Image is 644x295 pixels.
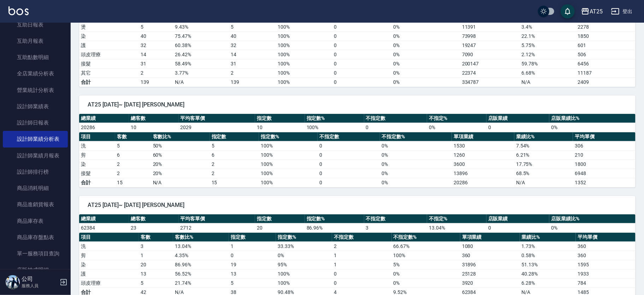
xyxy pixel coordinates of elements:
td: 0 [332,278,392,288]
th: 客數比% [173,233,229,242]
th: 指定數% [305,214,364,224]
th: 業績比% [520,233,576,242]
td: 139 [229,77,276,87]
td: 100 % [276,31,332,41]
td: 21.74 % [173,278,229,288]
th: 平均單價 [573,132,636,141]
td: 2712 [179,223,255,232]
td: 6456 [576,59,636,68]
td: 26.42 % [173,50,229,59]
a: 商品庫存表 [3,213,68,229]
td: 100 % [259,150,318,160]
span: AT25 [DATE]~ [DATE] [PERSON_NAME] [88,101,627,108]
td: 5 [210,141,259,150]
td: 14 [139,50,173,59]
th: 店販業績 [486,214,550,224]
td: 51.13 % [520,260,576,269]
th: 指定數% [305,114,364,123]
td: N/A [151,178,210,187]
td: 0 % [549,223,636,232]
td: 3 [364,223,427,232]
td: 0 % [276,251,332,260]
td: 5 [115,141,151,150]
td: 11187 [576,68,636,77]
td: 0 % [392,269,460,278]
td: 0 [318,160,380,169]
a: 互助月報表 [3,33,68,49]
th: 平均客單價 [179,214,255,224]
td: 0 [332,31,392,41]
td: 2.12 % [520,50,576,59]
td: 0 [332,41,392,50]
td: 100% [259,178,318,187]
td: 0 [332,77,392,87]
td: 31 [229,59,276,68]
td: 86.96 % [305,223,364,232]
td: 5 % [392,260,460,269]
td: 10 [129,123,179,132]
td: 接髮 [79,59,139,68]
th: 不指定數 [318,132,380,141]
td: 360 [576,251,636,260]
th: 項目 [79,132,115,141]
td: 15 [115,178,151,187]
th: 單項業績 [460,233,520,242]
td: 頭皮理療 [79,278,139,288]
td: 2 [115,169,151,178]
th: 業績比% [514,132,573,141]
td: 0 % [392,59,460,68]
td: 其它 [79,68,139,77]
th: 總業績 [79,214,129,224]
a: 設計師業績分析表 [3,131,68,147]
th: 不指定數 [364,114,427,123]
td: 合計 [79,178,115,187]
button: save [561,4,575,18]
td: 頭皮理療 [79,50,139,59]
td: 100 % [259,141,318,150]
th: 指定數 [255,114,305,123]
td: 0 [486,123,550,132]
td: 20286 [452,178,514,187]
a: 設計師日報表 [3,115,68,131]
th: 客數比% [151,132,210,141]
td: 200147 [460,59,520,68]
th: 不指定數% [392,233,460,242]
td: 2 [210,160,259,169]
th: 指定數 [210,132,259,141]
td: 染 [79,160,115,169]
td: 100% [276,77,332,87]
td: 15 [210,178,259,187]
img: Logo [8,6,29,15]
table: a dense table [79,214,636,233]
td: 3 [139,242,173,251]
a: 全店業績分析表 [3,65,68,82]
th: 店販業績 [486,114,550,123]
td: 2278 [576,22,636,31]
a: 設計師業績月報表 [3,147,68,164]
td: 3.4 % [520,22,576,31]
td: 50 % [151,141,210,150]
td: 0 % [392,22,460,31]
td: 100 % [392,251,460,260]
td: 95 % [276,260,332,269]
th: 平均單價 [576,233,636,242]
th: 不指定% [427,214,486,224]
td: 洗 [79,141,115,150]
td: 13 [229,269,276,278]
th: 店販業績比% [549,214,636,224]
td: 100 % [276,278,332,288]
td: 100 % [276,22,332,31]
td: 0 [332,269,392,278]
button: AT25 [578,4,605,19]
td: 0% [380,178,452,187]
td: 73998 [460,31,520,41]
td: 60.38 % [173,41,229,50]
a: 商品庫存盤點表 [3,229,68,245]
td: 40 [229,31,276,41]
td: 2 [210,169,259,178]
td: 19 [229,260,276,269]
th: 不指定數 [364,214,427,224]
h5: 公司 [22,276,58,283]
td: 601 [576,41,636,50]
th: 不指定% [427,114,486,123]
